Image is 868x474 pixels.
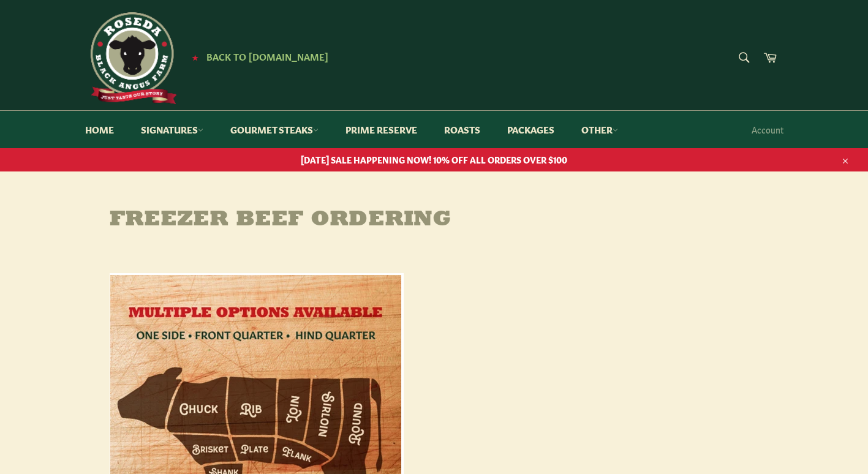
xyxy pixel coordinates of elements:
h1: Freezer Beef Ordering [85,208,783,233]
a: Signatures [129,111,216,148]
a: Account [745,111,790,148]
a: ★ Back to [DOMAIN_NAME] [186,52,328,62]
a: Gourmet Steaks [218,111,331,148]
a: Prime Reserve [333,111,429,148]
span: ★ [192,52,198,62]
img: Roseda Beef [85,12,177,104]
span: Back to [DOMAIN_NAME] [206,50,328,62]
a: Packages [495,111,567,148]
a: Other [569,111,630,148]
a: Roasts [432,111,492,148]
a: Home [73,111,126,148]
